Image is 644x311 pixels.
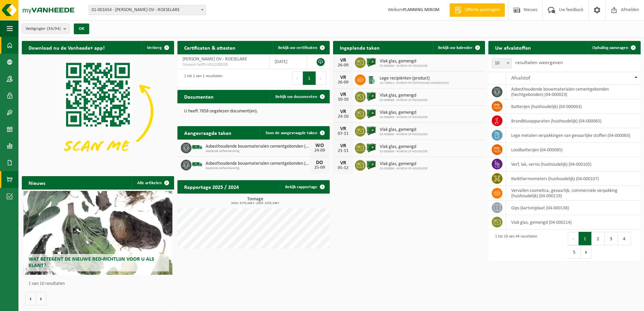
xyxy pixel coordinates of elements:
[366,108,377,119] img: CR-BO-1C-1900-MET-01
[280,180,329,194] a: Bekijk rapportage
[22,54,174,168] img: Download de VHEPlus App
[333,41,386,54] h2: Ingeplande taken
[336,109,350,114] div: VR
[568,232,579,245] button: Previous
[132,176,173,190] a: Alle artikelen
[184,109,323,114] p: U heeft 7858 ongelezen document(en).
[25,292,36,305] button: Vorige
[29,281,171,286] p: 1 van 10 resultaten
[506,186,641,201] td: vervallen cosmetica, gevaarlijk, commerciele verpakking (huishoudelijk) (04-000119)
[192,159,203,170] img: BL-SO-LV
[366,125,377,136] img: CR-BO-1C-1900-MET-01
[492,231,537,259] div: 1 tot 10 van 44 resultaten
[433,41,484,54] a: Bekijk uw kalender
[278,46,317,50] span: Bekijk uw certificaten
[579,232,592,245] button: 1
[336,80,350,85] div: 26-09
[192,142,203,153] img: BL-SO-LV
[380,161,428,167] span: Vlak glas, gemengd
[506,128,641,143] td: lege metalen verpakkingen van gevaarlijke stoffen (04-000083)
[380,59,428,64] span: Vlak glas, gemengd
[147,46,162,50] span: Verberg
[89,5,206,15] span: 01-001654 - MIROM ROESELARE OV - ROESELARE
[380,167,428,171] span: 02-008866 - MIROM CP HOOGLEDE
[506,171,641,186] td: kwikthermometers (huishoudelijk) (04-000107)
[380,150,428,154] span: 02-008866 - MIROM CP HOOGLEDE
[587,41,640,54] a: Ophaling aanvragen
[336,75,350,80] div: VR
[366,159,377,170] img: CR-BO-1C-1900-MET-01
[275,95,317,99] span: Bekijk uw documenten
[47,27,61,31] count: (34/34)
[182,57,247,62] span: [PERSON_NAME] OV - ROESELARE
[336,92,350,97] div: VR
[25,24,61,34] span: Vestigingen
[380,98,428,102] span: 02-008866 - MIROM CP HOOGLEDE
[336,97,350,102] div: 10-10
[22,176,52,189] h2: Nieuws
[581,245,591,259] button: Next
[74,23,89,34] button: OK
[260,126,329,140] a: Toon de aangevraagde taken
[336,132,350,136] div: 07-11
[303,71,316,85] button: 1
[336,160,350,166] div: VR
[380,144,428,150] span: Vlak glas, gemengd
[206,161,310,166] span: Asbesthoudende bouwmaterialen cementgebonden (hechtgebonden)
[403,7,439,12] strong: PLANNING MIROM
[336,114,350,119] div: 24-10
[273,41,329,54] a: Bekijk uw certificaten
[366,91,377,102] img: CR-BO-1C-1900-MET-01
[177,126,238,139] h2: Aangevraagde taken
[366,73,377,85] img: PB-OT-0200-MET-00-02
[592,46,628,50] span: Ophaling aanvragen
[618,232,631,245] button: 4
[23,191,173,275] a: Wat betekent de nieuwe RED-richtlijn voor u als klant?
[336,166,350,170] div: 05-12
[380,81,449,85] span: 10-758911 - MIROM CP KORTEMARK (HANDZAME)
[206,149,310,153] span: Geplande zelfaanlevering
[142,41,173,54] button: Verberg
[313,148,326,153] div: 24-09
[22,23,70,34] button: Vestigingen(34/34)
[22,41,111,54] h2: Download nu de Vanheede+ app!
[492,59,512,68] span: 10
[511,75,530,81] span: Afvalstof
[336,149,350,153] div: 21-11
[292,71,303,85] button: Previous
[506,85,641,99] td: asbesthoudende bouwmaterialen cementgebonden (hechtgebonden) (04-000023)
[336,63,350,68] div: 26-09
[380,110,428,115] span: Vlak glas, gemengd
[270,54,307,69] td: [DATE]
[177,180,246,193] h2: Rapportage 2025 / 2024
[181,197,330,205] h3: Tonnage
[380,127,428,133] span: Vlak glas, gemengd
[506,215,641,229] td: vlak glas, gemengd (04-000214)
[181,71,222,86] div: 1 tot 1 van 1 resultaten
[506,99,641,114] td: batterijen (huishoudelijk) (04-000063)
[463,7,501,13] span: Offerte aanvragen
[270,90,329,103] a: Bekijk uw documenten
[380,133,428,137] span: 02-008866 - MIROM CP HOOGLEDE
[36,292,46,305] button: Volgende
[366,56,377,68] img: CR-BO-1C-1900-MET-01
[568,245,581,259] button: 5
[380,115,428,119] span: 02-008866 - MIROM CP HOOGLEDE
[89,5,206,15] span: 01-001654 - MIROM ROESELARE OV - ROESELARE
[313,143,326,148] div: WO
[380,93,428,98] span: Vlak glas, gemengd
[366,142,377,153] img: CR-BO-1C-1900-MET-01
[336,143,350,149] div: VR
[313,165,326,170] div: 25-09
[206,166,310,170] span: Geplande zelfaanlevering
[206,144,310,149] span: Asbesthoudende bouwmaterialen cementgebonden (hechtgebonden)
[488,41,538,54] h2: Uw afvalstoffen
[515,60,563,65] label: resultaten weergeven
[177,41,242,54] h2: Certificaten & attesten
[182,62,264,67] span: Consent-SelfD-VEG2200105
[316,71,326,85] button: Next
[506,143,641,157] td: loodbatterijen (04-000085)
[336,126,350,132] div: VR
[336,58,350,63] div: VR
[177,90,220,103] h2: Documenten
